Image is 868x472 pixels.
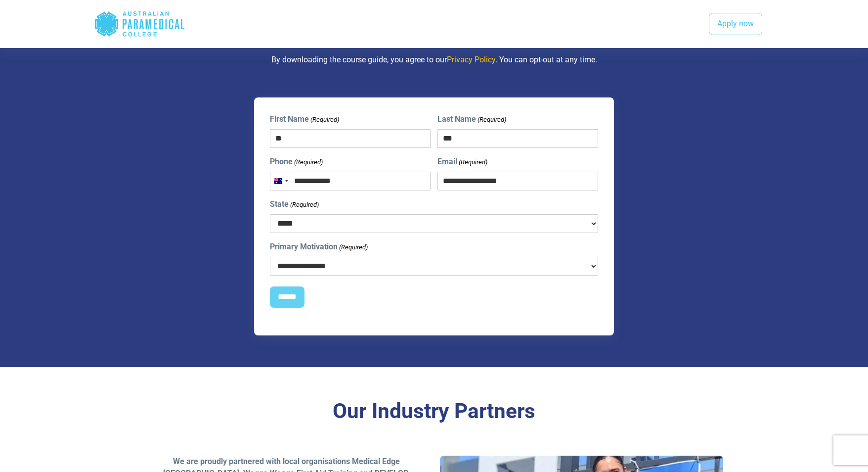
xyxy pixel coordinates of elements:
[458,157,487,167] span: (Required)
[270,172,291,190] button: Selected country
[294,157,323,167] span: (Required)
[709,13,762,36] a: Apply now
[145,54,723,66] p: By downloading the course guide, you agree to our . You can opt-out at any time.
[447,55,495,64] a: Privacy Policy
[290,200,319,210] span: (Required)
[477,115,506,125] span: (Required)
[437,156,487,168] label: Email
[270,113,339,125] label: First Name
[94,8,185,40] div: Australian Paramedical College
[270,241,368,253] label: Primary Motivation
[270,156,323,168] label: Phone
[310,115,340,125] span: (Required)
[270,198,319,210] label: State
[339,242,368,252] span: (Required)
[145,399,723,424] h3: Our Industry Partners
[437,113,506,125] label: Last Name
